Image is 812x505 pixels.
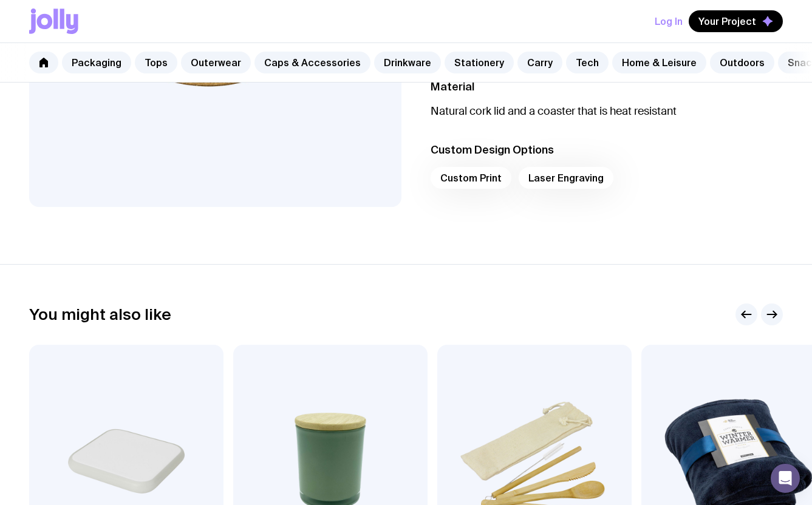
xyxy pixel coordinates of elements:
[445,52,514,73] a: Stationery
[517,52,562,73] a: Carry
[29,305,171,324] h2: You might also like
[771,464,800,493] div: Open Intercom Messenger
[181,52,251,73] a: Outerwear
[566,52,609,73] a: Tech
[431,80,783,94] h3: Material
[689,10,783,32] button: Your Project
[431,143,783,157] h3: Custom Design Options
[431,104,783,118] p: Natural cork lid and a coaster that is heat resistant
[698,15,756,27] span: Your Project
[62,52,131,73] a: Packaging
[710,52,774,73] a: Outdoors
[655,10,683,32] button: Log In
[374,52,441,73] a: Drinkware
[254,52,370,73] a: Caps & Accessories
[612,52,706,73] a: Home & Leisure
[135,52,177,73] a: Tops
